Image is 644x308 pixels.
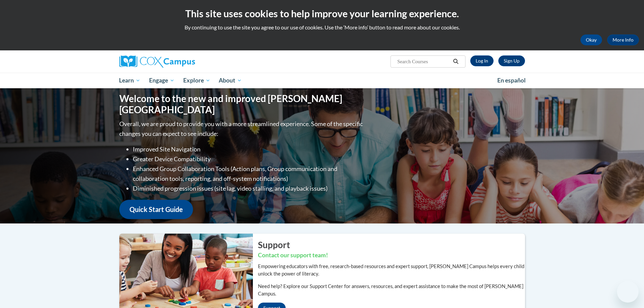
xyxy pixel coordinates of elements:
a: About [214,73,246,88]
a: Cox Campus [119,55,248,68]
button: Search [451,57,461,66]
a: Quick Start Guide [119,200,193,219]
h3: Contact our support team! [258,251,525,260]
span: En español [497,77,526,84]
input: Search Courses [397,57,451,66]
p: Overall, we are proud to provide you with a more streamlined experience. Some of the specific cha... [119,119,364,139]
li: Enhanced Group Collaboration Tools (Action plans, Group communication and collaboration tools, re... [133,164,364,184]
span: Explore [183,76,210,85]
p: By continuing to use the site you agree to our use of cookies. Use the ‘More info’ button to read... [5,24,639,31]
iframe: Button to launch messaging window [617,281,639,303]
a: Engage [145,73,179,88]
p: Empowering educators with free, research-based resources and expert support, [PERSON_NAME] Campus... [258,263,525,278]
a: Log In [470,55,494,66]
a: En español [493,73,530,88]
h1: Welcome to the new and improved [PERSON_NAME][GEOGRAPHIC_DATA] [119,93,364,116]
h2: This site uses cookies to help improve your learning experience. [5,7,639,20]
a: More Info [607,34,639,45]
a: Register [498,55,525,66]
a: Explore [179,73,215,88]
li: Diminished progression issues (site lag, video stalling, and playback issues) [133,184,364,193]
span: About [219,76,242,85]
li: Improved Site Navigation [133,144,364,154]
a: Learn [115,73,145,88]
span: Learn [119,76,140,85]
h2: Support [258,239,525,251]
p: Need help? Explore our Support Center for answers, resources, and expert assistance to make the m... [258,283,525,298]
li: Greater Device Compatibility [133,154,364,164]
button: Okay [580,34,602,45]
div: Main menu [109,73,535,88]
span: Engage [149,76,174,85]
img: Cox Campus [119,55,195,68]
